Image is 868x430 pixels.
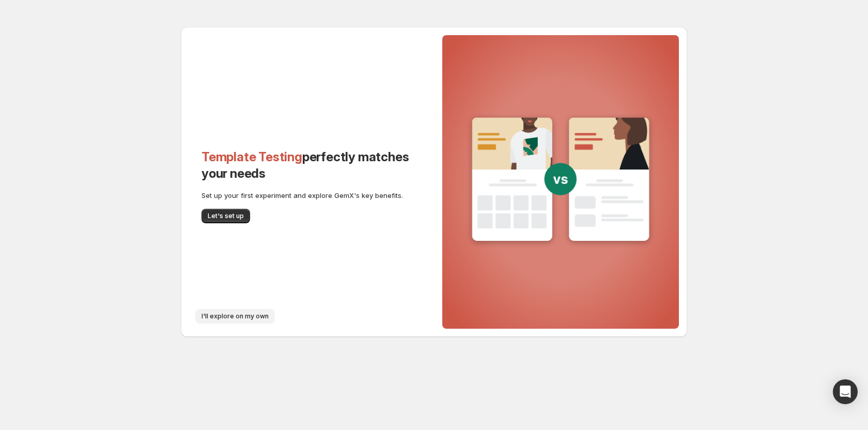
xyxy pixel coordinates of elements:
[208,212,244,220] span: Let's set up
[465,112,656,250] img: template-testing-guide-bg
[202,312,269,320] span: I'll explore on my own
[202,149,413,182] h2: perfectly matches your needs
[202,209,250,223] button: Let's set up
[833,379,858,404] div: Open Intercom Messenger
[202,190,413,201] p: Set up your first experiment and explore GemX's key benefits.
[202,149,302,164] span: Template Testing
[195,309,275,324] button: I'll explore on my own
